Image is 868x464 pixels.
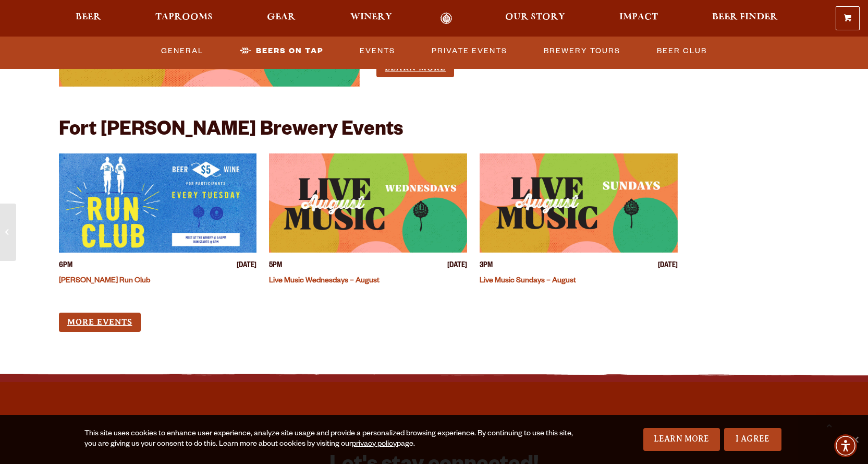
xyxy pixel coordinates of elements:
[269,261,282,272] span: 5PM
[356,39,399,63] a: Events
[157,39,207,63] a: General
[619,13,658,21] span: Impact
[236,39,327,63] a: Beers on Tap
[480,153,678,253] a: View event details
[816,412,842,438] a: Scroll to top
[84,429,574,450] div: This site uses cookies to enhance user experience, analyze site usage and provide a personalized ...
[59,261,72,272] span: 6PM
[237,261,256,272] span: [DATE]
[267,13,296,21] span: Gear
[427,13,466,25] a: Odell Home
[447,261,467,272] span: [DATE]
[59,153,257,253] a: View event details
[653,39,711,63] a: Beer Club
[427,39,511,63] a: Private Events
[834,434,857,457] div: Accessibility Menu
[344,13,399,25] a: Winery
[613,13,665,25] a: Impact
[76,13,101,21] span: Beer
[658,261,678,272] span: [DATE]
[705,13,785,25] a: Beer Finder
[155,13,213,21] span: Taprooms
[505,13,565,21] span: Our Story
[352,441,397,449] a: privacy policy
[712,13,778,21] span: Beer Finder
[480,261,493,272] span: 3PM
[269,153,467,253] a: View event details
[69,13,108,25] a: Beer
[643,428,720,451] a: Learn More
[149,13,219,25] a: Taprooms
[59,277,150,285] a: [PERSON_NAME] Run Club
[724,428,781,451] a: I Agree
[260,13,302,25] a: Gear
[59,120,403,143] h2: Fort [PERSON_NAME] Brewery Events
[540,39,625,63] a: Brewery Tours
[350,13,392,21] span: Winery
[498,13,572,25] a: Our Story
[59,313,141,332] a: More Events (opens in a new window)
[269,277,380,285] a: Live Music Wednesdays – August
[480,277,576,285] a: Live Music Sundays – August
